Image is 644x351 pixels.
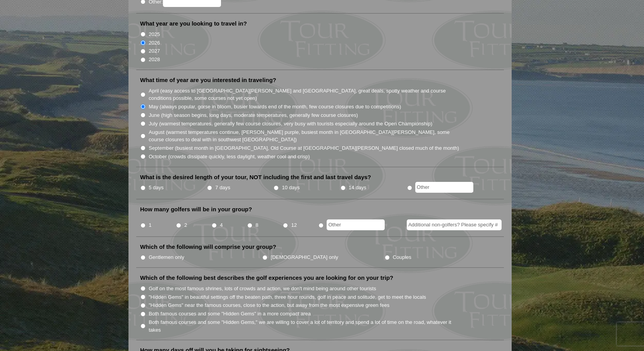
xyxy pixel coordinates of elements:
[282,184,300,192] label: 10 days
[291,221,297,229] label: 12
[149,56,160,63] label: 2028
[140,243,276,251] label: Which of the following will comprise your group?
[393,253,411,261] label: Couples
[140,205,252,213] label: How many golfers will be in your group?
[140,76,276,84] label: What time of year are you interested in traveling?
[149,310,311,318] label: Both famous courses and some "Hidden Gems" in a more compact area
[149,47,160,55] label: 2027
[149,153,310,161] label: October (crowds dissipate quickly, less daylight, weather cool and crisp)
[149,301,389,309] label: "Hidden Gems" near the famous courses, close to the action, but away from the most expensive gree...
[140,20,247,27] label: What year are you looking to travel in?
[407,219,502,230] input: Additional non-golfers? Please specify #
[149,87,460,102] label: April (easy access to [GEOGRAPHIC_DATA][PERSON_NAME] and [GEOGRAPHIC_DATA], great deals, spotty w...
[220,221,223,229] label: 4
[149,221,151,229] label: 1
[184,221,187,229] label: 2
[149,184,164,192] label: 5 days
[255,221,258,229] label: 8
[149,103,401,111] label: May (always popular, gorse in bloom, busier towards end of the month, few course closures due to ...
[149,318,460,334] label: Both famous courses and some "Hidden Gems," we are willing to cover a lot of territory and spend ...
[149,39,160,47] label: 2026
[149,31,160,38] label: 2025
[415,182,473,193] input: Other
[149,253,184,261] label: Gentlemen only
[271,253,338,261] label: [DEMOGRAPHIC_DATA] only
[327,219,385,230] input: Other
[149,285,376,293] label: Golf on the most famous shrines, lots of crowds and action, we don't mind being around other tour...
[140,274,393,282] label: Which of the following best describes the golf experiences you are looking for on your trip?
[215,184,230,192] label: 7 days
[149,144,459,152] label: September (busiest month in [GEOGRAPHIC_DATA], Old Course at [GEOGRAPHIC_DATA][PERSON_NAME] close...
[149,120,432,128] label: July (warmest temperatures, generally few course closures, very busy with tourists especially aro...
[140,173,371,181] label: What is the desired length of your tour, NOT including the first and last travel days?
[149,128,460,144] label: August (warmest temperatures continue, [PERSON_NAME] purple, busiest month in [GEOGRAPHIC_DATA][P...
[349,184,367,192] label: 14 days
[149,293,426,301] label: "Hidden Gems" in beautiful settings off the beaten path, three hour rounds, golf in peace and sol...
[149,111,358,119] label: June (high season begins, long days, moderate temperatures, generally few course closures)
